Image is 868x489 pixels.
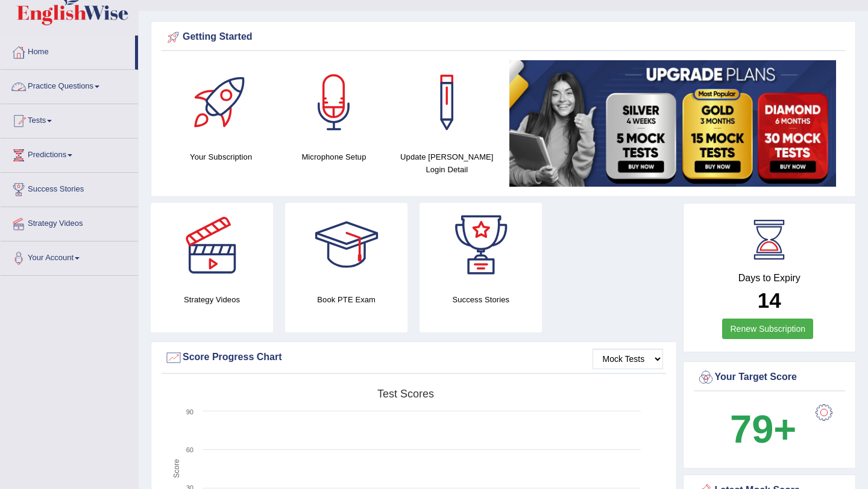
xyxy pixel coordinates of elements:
b: 79+ [730,407,796,451]
tspan: Test scores [377,388,434,400]
a: Renew Subscription [722,319,813,339]
h4: Your Subscription [171,151,271,163]
h4: Strategy Videos [151,293,273,306]
h4: Success Stories [420,293,542,306]
div: Your Target Score [697,369,843,387]
a: Tests [1,104,138,134]
img: small5.jpg [509,60,836,187]
b: 14 [758,288,781,312]
h4: Book PTE Exam [285,293,407,306]
div: Getting Started [165,28,842,46]
a: Home [1,36,135,66]
text: 60 [186,446,193,453]
a: Your Account [1,241,138,272]
text: 90 [186,408,193,416]
h4: Microphone Setup [283,151,384,163]
a: Practice Questions [1,70,138,100]
tspan: Score [172,459,181,478]
a: Success Stories [1,173,138,203]
h4: Update [PERSON_NAME] Login Detail [397,151,497,176]
a: Predictions [1,139,138,169]
a: Strategy Videos [1,207,138,237]
div: Score Progress Chart [165,349,663,367]
h4: Days to Expiry [697,273,843,284]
